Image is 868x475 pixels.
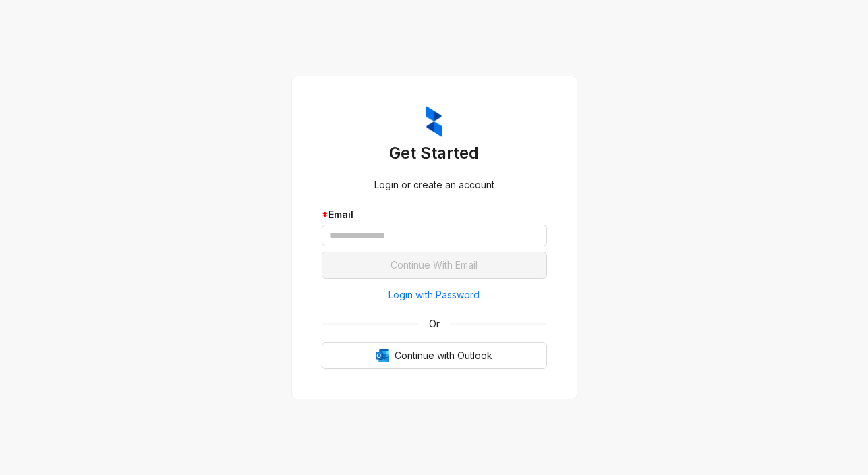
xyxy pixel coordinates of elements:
[395,348,492,363] span: Continue with Outlook
[376,349,389,362] img: Outlook
[426,106,442,137] img: ZumaIcon
[322,177,547,192] div: Login or create an account
[322,142,547,164] h3: Get Started
[322,207,547,222] div: Email
[322,252,547,279] button: Continue With Email
[388,287,480,302] span: Login with Password
[322,342,547,369] button: OutlookContinue with Outlook
[419,316,449,331] span: Or
[322,284,547,306] button: Login with Password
